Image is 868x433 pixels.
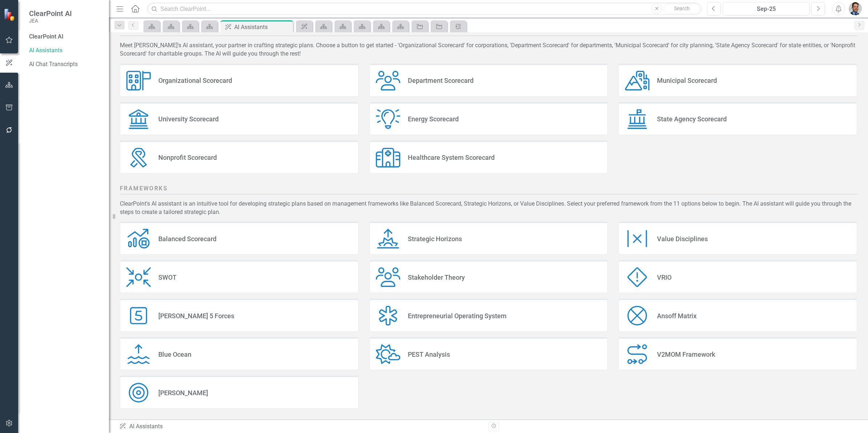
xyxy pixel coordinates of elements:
[158,273,177,282] div: SWOT
[29,33,102,41] div: ClearPoint AI
[158,76,232,85] div: Organizational Scorecard
[158,115,219,123] div: University Scorecard
[158,389,208,397] div: [PERSON_NAME]
[657,235,708,243] div: Value Disciplines
[657,273,672,282] div: VRIO
[408,153,495,162] div: Healthcare System Scorecard
[408,312,507,320] div: Entrepreneurial Operating System
[120,200,857,216] div: ClearPoint's AI assistant is an intuitive tool for developing strategic plans based on management...
[120,185,857,194] h2: Frameworks
[674,5,690,11] span: Search
[408,273,465,282] div: Stakeholder Theory
[657,115,727,123] div: State Agency Scorecard
[664,4,700,14] button: Search
[158,350,191,359] div: Blue Ocean
[120,41,857,58] div: Meet [PERSON_NAME]'s AI assistant, your partner in crafting strategic plans. Choose a button to g...
[408,115,459,123] div: Energy Scorecard
[408,76,474,85] div: Department Scorecard
[158,153,217,162] div: Nonprofit Scorecard
[849,2,862,15] img: Christopher Barrett
[29,18,72,24] small: JEA
[158,312,234,320] div: [PERSON_NAME] 5 Forces
[725,5,807,13] div: Sep-25
[657,312,697,320] div: Ansoff Matrix
[147,3,702,15] input: Search ClearPoint...
[408,350,450,359] div: PEST Analysis
[29,46,102,55] a: AI Assistants
[29,9,72,18] span: ClearPoint AI
[29,60,102,69] a: AI Chat Transcripts
[234,23,291,32] div: AI Assistants
[408,235,462,243] div: Strategic Horizons
[3,8,17,21] img: ClearPoint Strategy
[119,422,483,431] div: AI Assistants
[657,350,715,359] div: V2MOM Framework
[158,235,216,243] div: Balanced Scorecard
[657,76,717,85] div: Municipal Scorecard
[723,2,810,15] button: Sep-25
